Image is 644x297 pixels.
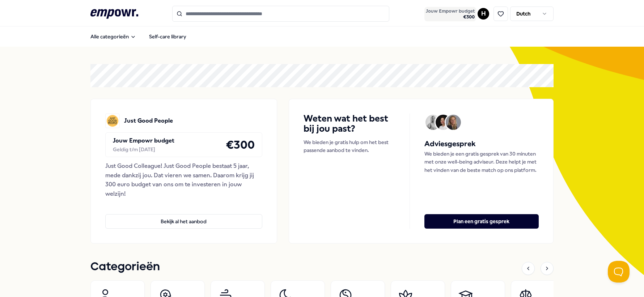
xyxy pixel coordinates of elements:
a: Bekijk al het aanbod [105,203,262,229]
p: We bieden je een gratis gesprek van 30 minuten met onze well-being adviseur. Deze helpt je met he... [424,150,539,174]
button: Alle categorieën [85,29,142,44]
nav: Main [85,29,192,44]
p: We bieden je gratis hulp om het best passende aanbod te vinden. [304,138,395,154]
a: Jouw Empowr budget€300 [423,6,478,21]
span: Jouw Empowr budget [426,8,475,14]
button: Plan een gratis gesprek [424,214,539,229]
button: Jouw Empowr budget€300 [424,7,476,21]
h4: Weten wat het best bij jou past? [304,114,395,134]
input: Search for products, categories or subcategories [172,6,389,22]
p: Just Good People [124,116,173,126]
img: Avatar [446,115,461,130]
button: H [478,8,489,20]
a: Self-care library [143,29,192,44]
iframe: Help Scout Beacon - Open [608,261,630,283]
div: Just Good Colleague! Just Good People bestaat 5 jaar, mede dankzij jou. Dat vieren we samen. Daar... [105,161,262,198]
button: Bekijk al het aanbod [105,214,262,229]
span: € 300 [426,14,475,20]
img: Avatar [425,115,441,130]
img: Just Good People [105,114,120,128]
h4: € 300 [226,136,255,154]
div: Geldig t/m [DATE] [113,145,174,153]
img: Avatar [436,115,451,130]
h1: Categorieën [90,258,160,276]
h5: Adviesgesprek [424,138,539,150]
p: Jouw Empowr budget [113,136,174,145]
